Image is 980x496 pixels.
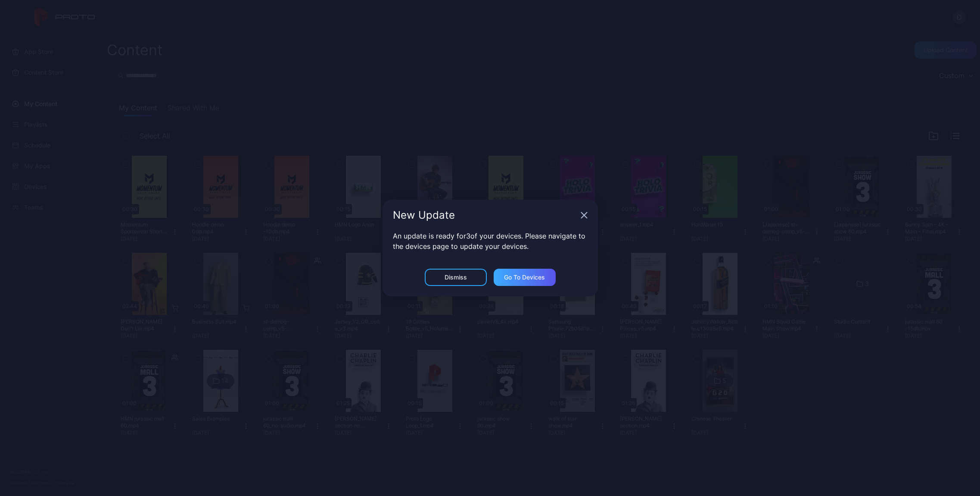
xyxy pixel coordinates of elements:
button: Go to devices [494,269,556,286]
button: Dismiss [425,269,487,286]
div: Dismiss [445,274,467,281]
div: New Update [393,210,577,220]
p: An update is ready for 3 of your devices. Please navigate to the devices page to update your devi... [393,231,588,251]
div: Go to devices [504,274,545,281]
